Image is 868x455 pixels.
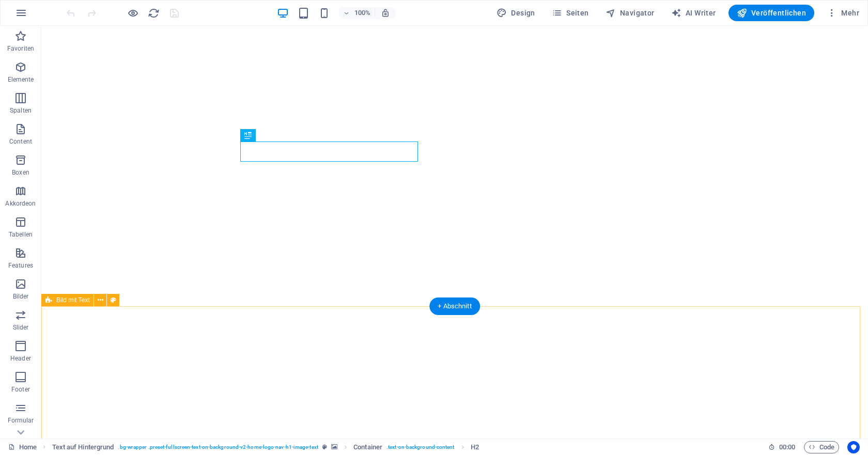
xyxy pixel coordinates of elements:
[56,297,89,303] span: Bild mit Text
[497,8,535,18] span: Design
[827,8,859,18] span: Mehr
[10,106,32,115] p: Spalten
[552,8,589,18] span: Seiten
[471,441,479,453] span: Klick zum Auswählen. Doppelklick zum Bearbeiten
[429,297,480,315] div: + Abschnitt
[5,199,36,208] p: Akkordeon
[8,261,33,270] p: Features
[671,8,716,18] span: AI Writer
[548,5,593,21] button: Seiten
[127,7,139,19] button: Klicke hier, um den Vorschau-Modus zu verlassen
[729,5,814,21] button: Veröffentlichen
[381,8,390,18] i: Bei Größenänderung Zoomstufe automatisch an das gewählte Gerät anpassen.
[606,8,655,18] span: Navigator
[809,441,834,453] span: Code
[9,137,32,146] p: Content
[52,441,479,453] nav: breadcrumb
[779,441,795,453] span: 00 00
[322,444,327,450] i: Dieses Element ist ein anpassbares Preset
[823,5,863,21] button: Mehr
[118,441,318,453] span: . bg-wrapper .preset-fullscreen-text-on-background-v2-home-logo-nav-h1-image-text
[492,5,539,21] button: Design
[338,7,375,19] button: 100%
[353,441,382,453] span: Klick zum Auswählen. Doppelklick zum Bearbeiten
[354,7,370,19] h6: 100%
[8,441,37,453] a: Klick, um Auswahl aufzuheben. Doppelklick öffnet Seitenverwaltung
[331,444,337,450] i: Element verfügt über einen Hintergrund
[768,441,796,453] h6: Session-Zeit
[786,443,788,451] span: :
[601,5,659,21] button: Navigator
[147,7,160,19] button: reload
[148,7,160,19] i: Seite neu laden
[10,354,31,363] p: Header
[13,292,29,301] p: Bilder
[8,75,34,84] p: Elemente
[12,168,29,177] p: Boxen
[847,441,860,453] button: Usercentrics
[492,5,539,21] div: Design (Strg+Alt+Y)
[9,230,33,239] p: Tabellen
[737,8,806,18] span: Veröffentlichen
[8,416,34,425] p: Formular
[7,44,34,53] p: Favoriten
[804,441,839,453] button: Code
[13,323,29,332] p: Slider
[52,441,114,453] span: Klick zum Auswählen. Doppelklick zum Bearbeiten
[667,5,720,21] button: AI Writer
[386,441,455,453] span: . text-on-background-content
[11,385,30,394] p: Footer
